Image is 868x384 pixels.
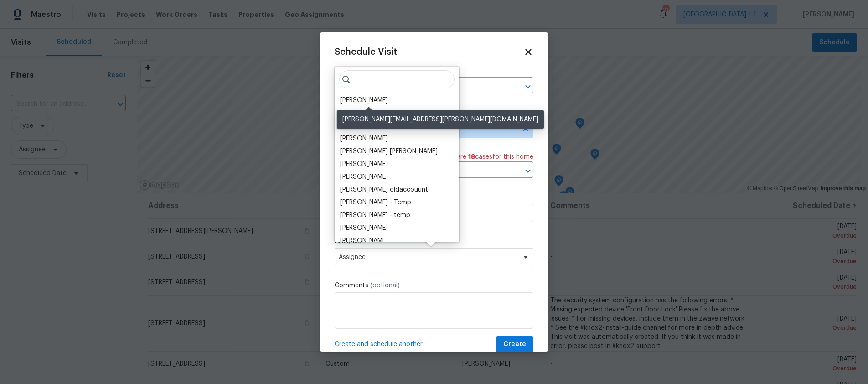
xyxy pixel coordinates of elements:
[340,211,410,220] div: [PERSON_NAME] - temp
[522,165,534,177] button: Open
[335,47,397,57] span: Schedule Visit
[340,185,428,194] div: [PERSON_NAME] oldaccouunt
[468,154,475,160] span: 18
[340,147,438,156] div: [PERSON_NAME] [PERSON_NAME]
[522,80,534,93] button: Open
[340,109,388,118] div: [PERSON_NAME]
[340,96,388,105] div: [PERSON_NAME]
[335,281,533,290] label: Comments
[337,110,544,129] div: [PERSON_NAME][EMAIL_ADDRESS][PERSON_NAME][DOMAIN_NAME]
[496,336,533,353] button: Create
[523,47,533,57] span: Close
[340,236,388,245] div: [PERSON_NAME]
[370,282,400,289] span: (optional)
[335,340,423,349] span: Create and schedule another
[439,152,533,161] span: There are case s for this home
[340,172,388,182] div: [PERSON_NAME]
[503,339,526,350] span: Create
[340,198,411,207] div: [PERSON_NAME] - Temp
[340,223,388,233] div: [PERSON_NAME]
[339,254,517,261] span: Assignee
[340,134,388,143] div: [PERSON_NAME]
[340,160,388,169] div: [PERSON_NAME]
